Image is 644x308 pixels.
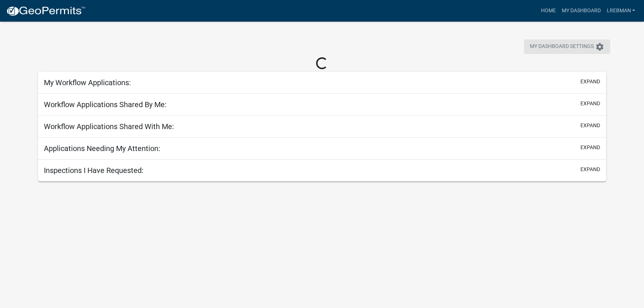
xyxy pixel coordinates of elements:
a: Home [538,4,558,18]
h5: Workflow Applications Shared By Me: [44,100,167,109]
i: settings [595,42,604,51]
button: expand [580,166,600,173]
button: My Dashboard Settingssettings [524,39,610,54]
a: My Dashboard [558,4,603,18]
button: expand [580,78,600,86]
h5: Applications Needing My Attention: [44,144,160,153]
button: expand [580,144,600,151]
h5: Inspections I Have Requested: [44,166,144,175]
h5: Workflow Applications Shared With Me: [44,122,174,131]
button: expand [580,122,600,129]
button: expand [580,100,600,108]
span: My Dashboard Settings [530,42,594,51]
h5: My Workflow Applications: [44,78,131,87]
a: lrebman [603,4,638,18]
